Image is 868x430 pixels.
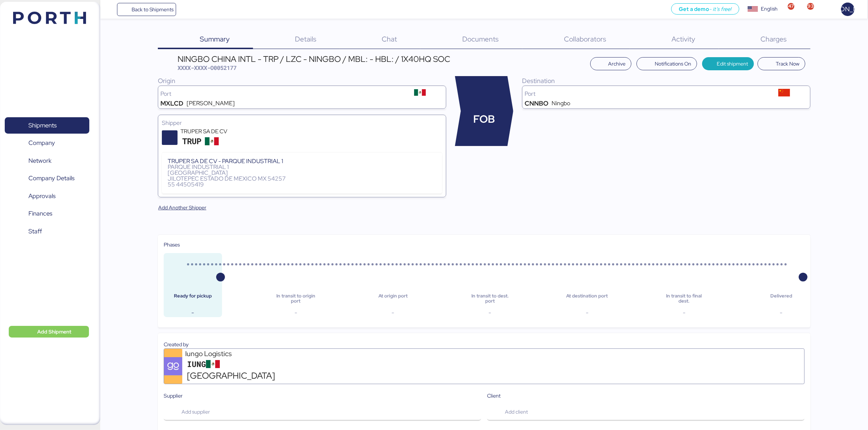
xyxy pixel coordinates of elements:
[168,182,436,188] div: 55 44505419
[564,34,606,44] span: Collaborators
[370,293,416,304] div: At origin port
[28,208,52,219] span: Finances
[672,34,696,44] span: Activity
[564,293,610,304] div: At destination port
[5,205,89,222] a: Finances
[487,403,805,421] button: Add client
[5,223,89,240] a: Staff
[178,55,450,63] div: NINGBO CHINA INTL - TRP / LZC - NINGBO / MBL: - HBL: / 1X40HQ SOC
[180,127,268,135] div: TRUPER SA DE CV
[182,407,210,416] span: Add supplier
[758,57,805,70] button: Track Now
[28,191,55,201] span: Approvals
[525,100,548,106] div: CNNBO
[185,349,273,359] div: Iungo Logistics
[761,5,778,13] div: English
[37,327,71,336] span: Add Shipment
[168,158,436,164] div: TRUPER SA DE CV - PARQUE INDUSTRIAL 1
[370,308,416,317] div: -
[170,293,216,304] div: Ready for pickup
[162,119,442,127] div: Shipper
[608,59,626,68] span: Archive
[158,76,446,86] div: Origin
[655,59,691,68] span: Notifications On
[776,59,799,68] span: Track Now
[28,138,55,148] span: Company
[132,5,174,14] span: Back to Shipments
[28,120,57,131] span: Shipments
[105,3,117,16] button: Menu
[467,293,513,304] div: In transit to dest. port
[462,34,499,44] span: Documents
[187,100,235,106] div: [PERSON_NAME]
[164,241,805,249] div: Phases
[170,308,216,317] div: -
[160,91,397,97] div: Port
[5,135,89,151] a: Company
[200,34,230,44] span: Summary
[9,326,89,338] button: Add Shipment
[564,308,610,317] div: -
[168,164,436,170] div: PARQUE INDUSTRIAL 1
[761,34,787,44] span: Charges
[525,91,761,97] div: Port
[758,293,805,304] div: Delivered
[272,293,319,304] div: In transit to origin port
[5,153,89,169] a: Network
[28,226,42,237] span: Staff
[187,369,275,382] span: [GEOGRAPHIC_DATA]
[164,340,805,348] div: Created by
[160,100,183,106] div: MXLCD
[758,308,805,317] div: -
[168,170,436,176] div: [GEOGRAPHIC_DATA]
[505,407,528,416] span: Add client
[702,57,754,70] button: Edit shipment
[473,111,495,127] span: FOB
[295,34,316,44] span: Details
[717,59,748,68] span: Edit shipment
[661,308,708,317] div: -
[28,155,51,166] span: Network
[272,308,319,317] div: -
[117,3,176,16] a: Back to Shipments
[590,57,632,70] button: Archive
[5,117,89,134] a: Shipments
[637,57,697,70] button: Notifications On
[28,173,74,184] span: Company Details
[661,293,708,304] div: In transit to final dest.
[467,308,513,317] div: -
[382,34,397,44] span: Chat
[552,100,570,106] div: Ningbo
[158,203,206,212] span: Add Another Shipper
[164,403,481,421] button: Add supplier
[5,170,89,187] a: Company Details
[5,188,89,204] a: Approvals
[178,64,237,71] span: XXXX-XXXX-O0052177
[522,76,810,86] div: Destination
[168,176,436,182] div: JILOTEPEC ESTADO DE MEXICO MX 54257
[152,201,212,214] button: Add Another Shipper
